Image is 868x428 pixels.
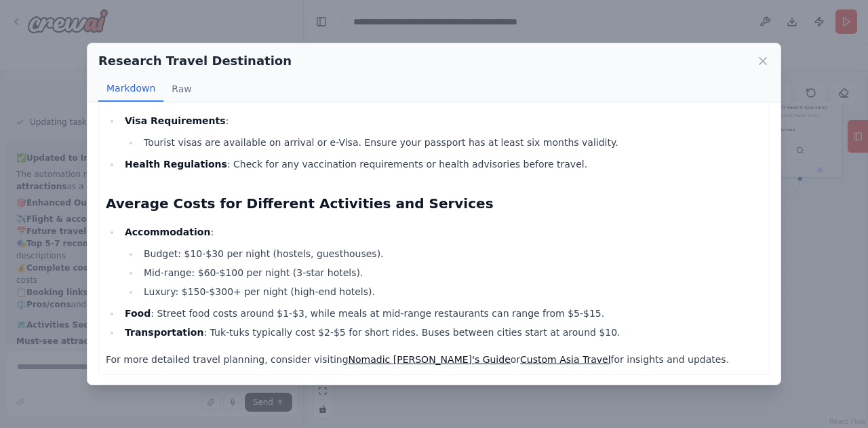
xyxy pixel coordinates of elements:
[125,227,210,237] strong: Accommodation
[163,76,199,102] button: Raw
[98,52,292,71] h2: Research Travel Destination
[140,284,762,300] li: Luxury: $150-$300+ per night (high-end hotels).
[125,308,151,319] strong: Food
[106,194,762,213] h2: Average Costs for Different Activities and Services
[125,115,226,126] strong: Visa Requirements
[125,327,203,338] strong: Transportation
[125,159,227,170] strong: Health Regulations
[98,76,163,102] button: Markdown
[140,134,762,151] li: Tourist visas are available on arrival or e-Visa. Ensure your passport has at least six months va...
[349,354,511,365] a: Nomadic [PERSON_NAME]'s Guide
[520,354,611,365] a: Custom Asia Travel
[121,156,762,172] li: : Check for any vaccination requirements or health advisories before travel.
[121,324,762,341] li: : Tuk-tuks typically cost $2-$5 for short rides. Buses between cities start at around $10.
[121,224,762,300] li: :
[140,265,762,281] li: Mid-range: $60-$100 per night (3-star hotels).
[121,305,762,322] li: : Street food costs around $1-$3, while meals at mid-range restaurants can range from $5-$15.
[140,246,762,262] li: Budget: $10-$30 per night (hostels, guesthouses).
[121,113,762,151] li: :
[106,351,762,368] p: For more detailed travel planning, consider visiting or for insights and updates.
